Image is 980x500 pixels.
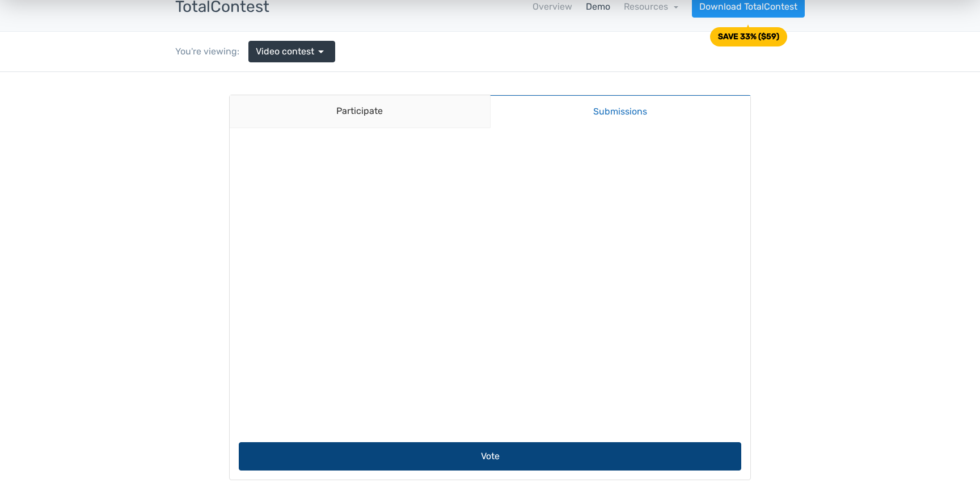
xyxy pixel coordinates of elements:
[230,23,490,56] a: Participate
[256,45,314,58] span: Video contest
[248,41,335,62] a: Video contest arrow_drop_down
[624,1,678,12] a: Resources
[239,370,741,399] button: Vote
[718,33,779,41] div: SAVE 33% ($59)
[239,65,741,348] iframe: Forest River Nature Sounds-Gentle Stream Sleeping Sound-Natural Calming Meditation Birdsong Ambience
[314,45,328,58] span: arrow_drop_down
[490,23,751,56] a: Submissions
[175,45,248,58] div: You're viewing:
